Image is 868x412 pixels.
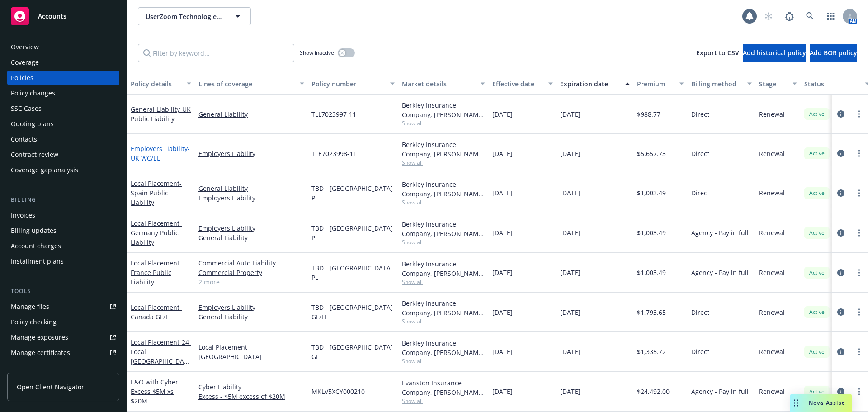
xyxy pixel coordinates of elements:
[11,239,61,253] div: Account charges
[131,179,182,207] a: Local Placement
[492,308,513,317] span: [DATE]
[311,342,395,361] span: TBD - [GEOGRAPHIC_DATA] GL
[198,233,304,242] a: General Liability
[696,44,739,62] button: Export to CSV
[300,49,334,57] span: Show inactive
[854,148,864,159] a: more
[11,132,37,147] div: Contacts
[696,48,739,57] span: Export to CSV
[804,79,859,89] div: Status
[402,298,485,317] div: Berkley Insurance Company, [PERSON_NAME] Corporation, Berkley Technology Underwriters (Internatio...
[308,73,398,95] button: Policy number
[402,378,485,397] div: Evanston Insurance Company, [PERSON_NAME] Insurance
[17,382,84,392] span: Open Client Navigator
[492,268,513,277] span: [DATE]
[492,387,513,396] span: [DATE]
[560,347,580,356] span: [DATE]
[198,342,304,361] a: Local Placement - [GEOGRAPHIC_DATA]
[402,338,485,357] div: Berkley Insurance Company, [PERSON_NAME] Corporation, Berkley Technology Underwriters (Internatio...
[492,109,513,119] span: [DATE]
[402,180,485,199] div: Berkley Insurance Company, [PERSON_NAME] Corporation, Berkley Technology Underwriters (Internatio...
[637,228,666,237] span: $1,003.49
[198,109,304,119] a: General Liability
[198,184,304,193] a: General Liability
[560,79,620,89] div: Expiration date
[808,229,826,237] span: Active
[131,378,180,405] a: E&O with Cyber
[198,312,304,322] a: General Liability
[7,299,119,314] a: Manage files
[808,110,826,118] span: Active
[808,269,826,277] span: Active
[489,73,557,95] button: Effective date
[7,330,119,345] span: Manage exposures
[402,140,485,159] div: Berkley Insurance Company, [PERSON_NAME] Corporation, Berkley Technology Underwriters (Internatio...
[131,219,182,246] a: Local Placement
[402,199,485,206] span: Show all
[854,267,864,278] a: more
[809,399,844,407] span: Nova Assist
[637,79,674,89] div: Premium
[759,347,785,356] span: Renewal
[131,179,182,207] span: - Spain Public Liability
[198,277,304,287] a: 2 more
[808,348,826,356] span: Active
[7,4,119,29] a: Accounts
[198,268,304,277] a: Commercial Property
[835,148,846,159] a: circleInformation
[560,387,580,396] span: [DATE]
[492,188,513,198] span: [DATE]
[835,227,846,238] a: circleInformation
[759,79,787,89] div: Stage
[198,382,304,392] a: Cyber Liability
[759,308,785,317] span: Renewal
[637,149,666,158] span: $5,657.73
[131,338,191,375] a: Local Placement
[743,44,806,62] button: Add historical policy
[198,392,304,401] a: Excess - $5M excess of $20M
[808,149,826,157] span: Active
[7,254,119,269] a: Installment plans
[759,387,785,396] span: Renewal
[7,132,119,147] a: Contacts
[11,361,57,375] div: Manage claims
[131,105,191,123] a: General Liability
[7,208,119,223] a: Invoices
[808,388,826,396] span: Active
[810,48,857,57] span: Add BOR policy
[822,7,840,25] a: Switch app
[743,48,806,57] span: Add historical policy
[311,149,357,158] span: TLE7023998-11
[560,308,580,317] span: [DATE]
[691,347,709,356] span: Direct
[7,55,119,70] a: Coverage
[311,387,365,396] span: MKLV5XCY000210
[11,147,58,162] div: Contract review
[11,330,68,345] div: Manage exposures
[854,346,864,357] a: more
[835,346,846,357] a: circleInformation
[402,238,485,246] span: Show all
[195,73,308,95] button: Lines of coverage
[492,149,513,158] span: [DATE]
[146,12,224,21] span: UserZoom Technologies, Inc.
[560,188,580,198] span: [DATE]
[131,259,182,286] a: Local Placement
[755,73,801,95] button: Stage
[7,86,119,100] a: Policy changes
[835,188,846,199] a: circleInformation
[7,163,119,177] a: Coverage gap analysis
[198,223,304,233] a: Employers Liability
[402,397,485,405] span: Show all
[759,188,785,198] span: Renewal
[11,315,57,329] div: Policy checking
[311,79,385,89] div: Policy number
[11,163,78,177] div: Coverage gap analysis
[402,219,485,238] div: Berkley Insurance Company, [PERSON_NAME] Corporation, Berkley Technology Underwriters (Internatio...
[688,73,755,95] button: Billing method
[691,308,709,317] span: Direct
[11,299,49,314] div: Manage files
[11,71,33,85] div: Policies
[198,258,304,268] a: Commercial Auto Liability
[7,315,119,329] a: Policy checking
